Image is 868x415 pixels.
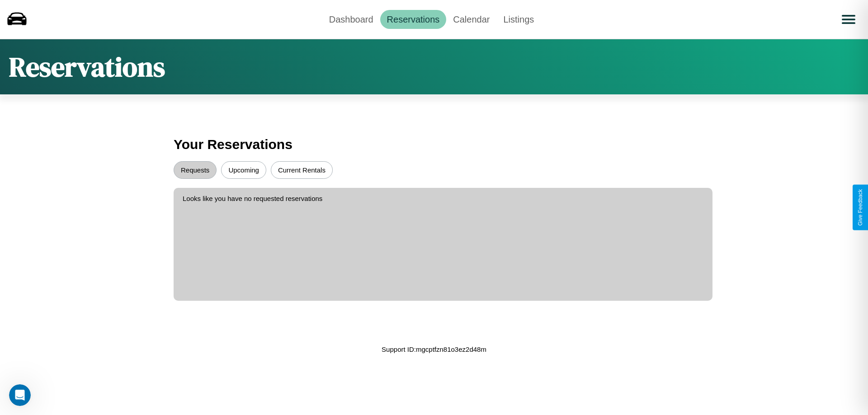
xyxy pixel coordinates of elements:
[836,7,861,32] button: Open menu
[271,161,333,179] button: Current Rentals
[221,161,266,179] button: Upcoming
[183,192,703,205] p: Looks like you have no requested reservations
[174,161,217,179] button: Requests
[496,10,541,29] a: Listings
[857,189,863,226] div: Give Feedback
[380,10,447,29] a: Reservations
[174,132,694,157] h3: Your Reservations
[446,10,496,29] a: Calendar
[9,48,165,85] h1: Reservations
[322,10,380,29] a: Dashboard
[9,384,31,406] iframe: Intercom live chat
[382,343,486,355] p: Support ID: mgcptfzn81o3ez2d48m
